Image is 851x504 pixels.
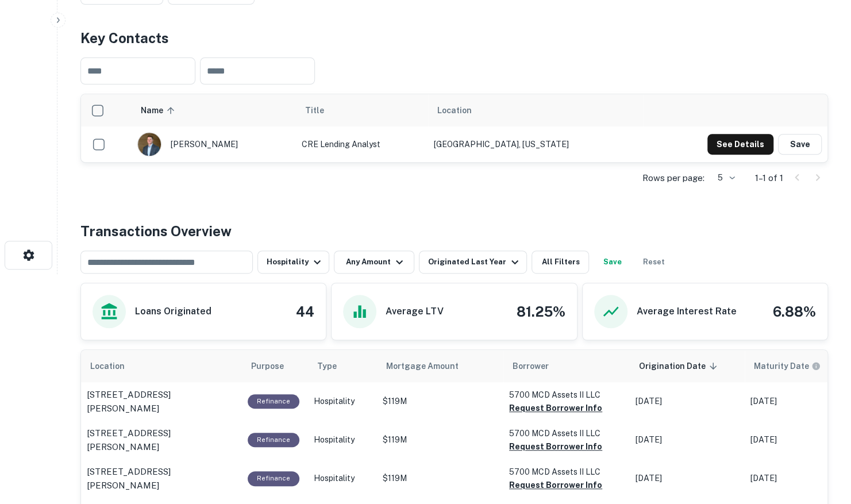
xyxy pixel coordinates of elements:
a: [STREET_ADDRESS][PERSON_NAME] [87,426,236,453]
span: Type [317,359,352,373]
p: 5700 MCD Assets II LLC [509,388,624,401]
h6: Loans Originated [135,305,211,318]
p: 5700 MCD Assets II LLC [509,427,624,440]
span: Location [437,103,472,117]
th: Name [132,94,296,126]
span: Purpose [251,359,299,373]
button: Save [778,134,822,155]
p: [DATE] [636,395,739,407]
div: scrollable content [81,94,827,162]
th: Borrower [503,350,630,382]
p: Hospitality [314,395,371,407]
th: Purpose [242,350,308,382]
button: Request Borrower Info [509,401,602,415]
td: CRE Lending Analyst [296,126,428,162]
iframe: Chat Widget [794,412,851,467]
button: All Filters [532,251,589,274]
span: Origination Date [639,359,721,373]
h4: 6.88% [773,301,816,322]
button: Request Borrower Info [509,478,602,492]
div: Originated Last Year [428,255,522,269]
a: [STREET_ADDRESS][PERSON_NAME] [87,465,236,492]
th: Origination Date [630,350,745,382]
button: Originated Last Year [419,251,527,274]
h4: Transactions Overview [80,221,232,241]
p: Rows per page: [642,171,704,185]
span: Mortgage Amount [386,359,473,373]
td: [GEOGRAPHIC_DATA], [US_STATE] [428,126,643,162]
span: Title [305,103,339,117]
h4: Key Contacts [80,28,828,48]
button: Save your search to get updates of matches that match your search criteria. [594,251,630,274]
p: Hospitality [314,472,371,484]
p: 1–1 of 1 [755,171,783,185]
p: $119M [383,472,498,484]
button: Hospitality [257,251,329,274]
p: 5700 MCD Assets II LLC [509,465,624,478]
p: [DATE] [636,472,739,484]
button: See Details [707,134,773,155]
p: $119M [383,434,498,446]
div: 5 [709,170,737,186]
div: [PERSON_NAME] [137,132,290,156]
div: This loan purpose was for refinancing [248,394,299,409]
th: Type [308,350,377,382]
span: Borrower [513,359,549,373]
p: Hospitality [314,434,371,446]
img: 1610227681872 [138,133,161,156]
p: [DATE] [636,434,739,446]
th: Location [81,350,242,382]
a: [STREET_ADDRESS][PERSON_NAME] [87,388,236,415]
span: Location [90,359,140,373]
span: Name [141,103,178,117]
span: Maturity dates displayed may be estimated. Please contact the lender for the most accurate maturi... [754,360,835,372]
div: This loan purpose was for refinancing [248,433,299,447]
p: $119M [383,395,498,407]
h4: 44 [296,301,314,322]
div: This loan purpose was for refinancing [248,471,299,486]
button: Request Borrower Info [509,440,602,453]
h6: Average Interest Rate [637,305,737,318]
div: Maturity dates displayed may be estimated. Please contact the lender for the most accurate maturi... [754,360,821,372]
h4: 81.25% [517,301,565,322]
button: Any Amount [334,251,414,274]
th: Title [296,94,428,126]
h6: Maturity Date [754,360,809,372]
th: Location [428,94,643,126]
th: Mortgage Amount [377,350,503,382]
h6: Average LTV [386,305,444,318]
button: Reset [635,251,672,274]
